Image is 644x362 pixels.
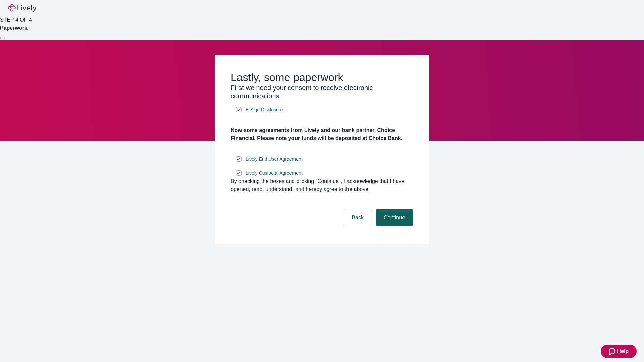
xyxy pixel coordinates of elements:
a: e-sign disclosure document [244,106,284,114]
h3: First we need your consent to receive electronic communications. [231,84,413,100]
button: Zendesk support iconHelp [601,345,637,358]
span: E-Sign Disclosure [246,106,283,113]
h4: Now some agreements from Lively and our bank partner, Choice Financial. Please note your funds wi... [231,126,413,142]
button: Back [343,209,372,226]
span: Lively Custodial Agreement [246,170,303,177]
h2: Lastly, some paperwork [231,71,413,84]
span: Help [617,347,629,355]
div: By checking the boxes and clicking “Continue", I acknowledge that I have opened, read, understand... [231,177,413,193]
a: e-sign disclosure document [244,169,304,177]
span: Lively End User Agreement [246,156,303,163]
img: Lively [8,4,36,12]
svg: Zendesk support icon [609,347,617,355]
button: Continue [376,209,413,226]
a: e-sign disclosure document [244,155,304,163]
